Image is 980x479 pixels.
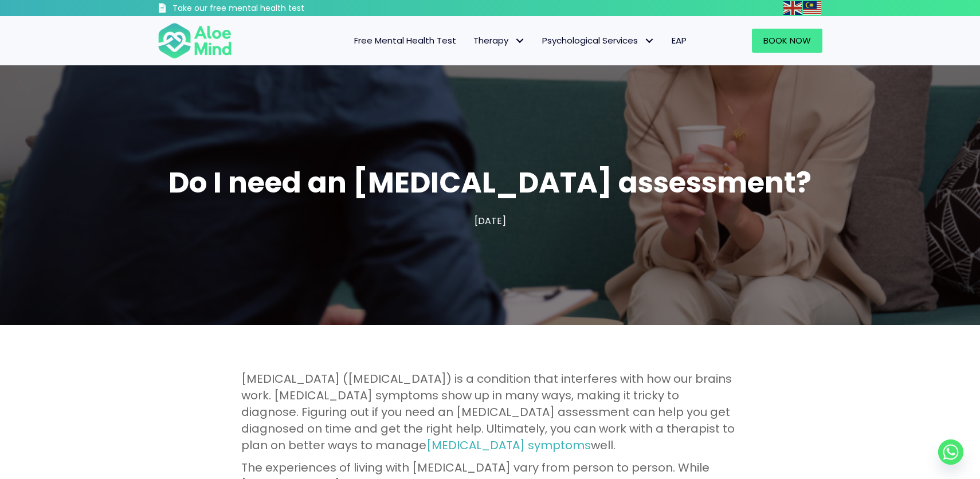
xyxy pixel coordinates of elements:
[346,29,465,53] a: Free Mental Health Test
[542,34,654,46] span: Psychological Services
[511,33,528,49] span: Therapy: submenu
[783,1,802,15] img: en
[803,1,821,15] img: ms
[426,437,591,453] a: [MEDICAL_DATA] symptoms
[354,34,456,46] span: Free Mental Health Test
[641,33,657,49] span: Psychological Services: submenu
[763,34,811,46] span: Book Now
[168,162,812,203] span: Do I need an [MEDICAL_DATA] assessment?
[465,29,534,53] a: TherapyTherapy: submenu
[752,29,822,53] a: Book Now
[534,29,663,53] a: Psychological ServicesPsychological Services: submenu
[663,29,695,53] a: EAP
[241,371,739,454] p: [MEDICAL_DATA] ([MEDICAL_DATA]) is a condition that interferes with how our brains work. [MEDICAL...
[158,3,366,16] a: Take our free mental health test
[938,439,963,465] a: Whatsapp
[672,34,687,46] span: EAP
[158,22,232,60] img: Aloe mind Logo
[803,1,822,14] a: Malay
[475,214,506,227] span: [DATE]
[247,29,695,53] nav: Menu
[173,3,366,14] h3: Take our free mental health test
[473,34,525,46] span: Therapy
[783,1,803,14] a: English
